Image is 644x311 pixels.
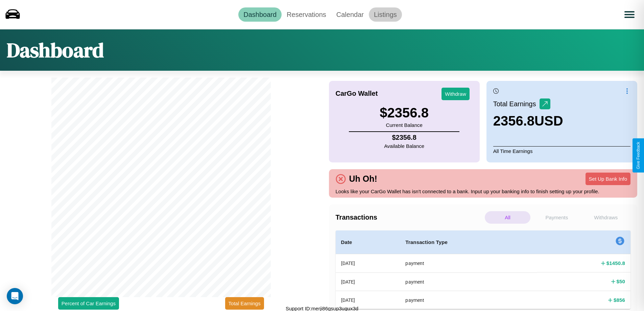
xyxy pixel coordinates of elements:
th: [DATE] [336,254,400,273]
th: [DATE] [336,272,400,291]
table: simple table [336,230,631,309]
th: [DATE] [336,291,400,309]
h4: $ 50 [617,278,625,285]
h1: Dashboard [7,36,104,64]
p: Current Balance [380,120,429,130]
button: Set Up Bank Info [586,173,630,185]
button: Open menu [620,5,639,24]
p: All [485,211,530,224]
a: Reservations [282,7,331,22]
button: Total Earnings [225,297,264,310]
h4: $ 2356.8 [384,134,424,141]
th: payment [400,254,537,273]
h4: Date [341,238,395,246]
div: Open Intercom Messenger [7,288,23,304]
div: Give Feedback [636,142,641,169]
h4: $ 856 [614,296,625,304]
h4: CarGo Wallet [336,90,378,97]
button: Withdraw [442,88,470,100]
h3: $ 2356.8 [380,105,429,120]
p: Available Balance [384,141,424,151]
h4: Transaction Type [405,238,531,246]
h3: 2356.8 USD [493,113,563,129]
a: Listings [369,7,402,22]
h4: Transactions [336,214,483,221]
p: All Time Earnings [493,146,630,156]
a: Calendar [331,7,369,22]
th: payment [400,272,537,291]
p: Total Earnings [493,98,540,110]
p: Payments [534,211,579,224]
button: Percent of Car Earnings [58,297,119,310]
p: Looks like your CarGo Wallet has isn't connected to a bank. Input up your banking info to finish ... [336,187,631,196]
th: payment [400,291,537,309]
p: Withdraws [583,211,629,224]
h4: Uh Oh! [346,174,381,184]
a: Dashboard [238,7,282,22]
h4: $ 1450.8 [606,260,625,267]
